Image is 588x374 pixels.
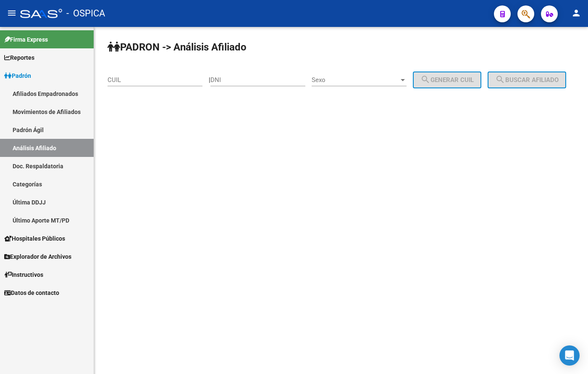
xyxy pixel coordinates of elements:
div: | [209,76,488,84]
div: Open Intercom Messenger [559,345,580,366]
span: Explorador de Archivos [4,252,71,261]
mat-icon: search [495,74,505,85]
span: Hospitales Públicos [4,234,65,243]
span: Reportes [4,53,34,62]
span: - OSPICA [66,4,105,23]
span: Buscar afiliado [495,76,559,84]
mat-icon: search [420,74,430,85]
button: Buscar afiliado [488,72,566,88]
button: Generar CUIL [413,72,481,88]
span: Generar CUIL [420,76,474,84]
span: Sexo [312,76,399,84]
span: Firma Express [4,35,48,44]
span: Instructivos [4,270,43,279]
span: Padrón [4,71,31,80]
mat-icon: menu [7,8,17,18]
span: Datos de contacto [4,288,59,297]
mat-icon: person [571,8,581,18]
strong: PADRON -> Análisis Afiliado [108,41,247,53]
